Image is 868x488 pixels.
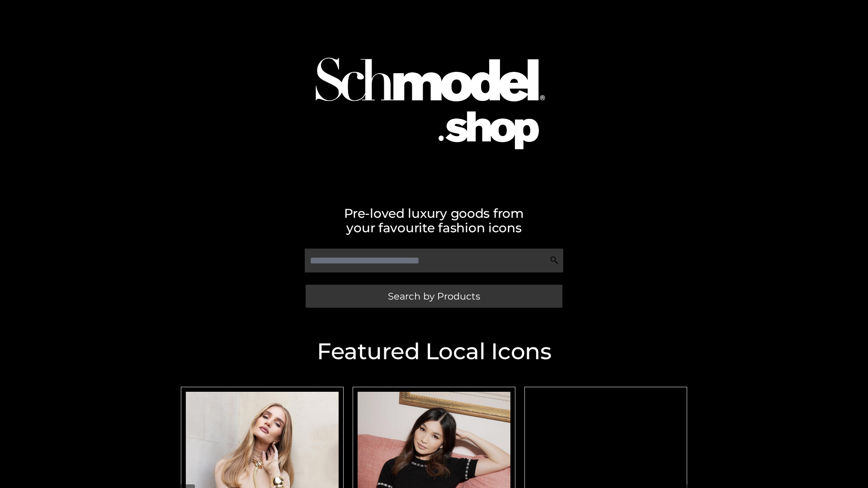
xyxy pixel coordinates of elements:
[550,256,559,265] img: Search Icon
[306,285,562,308] a: Search by Products
[176,340,692,363] h2: Featured Local Icons​
[176,206,692,235] h2: Pre-loved luxury goods from your favourite fashion icons
[388,291,480,301] span: Search by Products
